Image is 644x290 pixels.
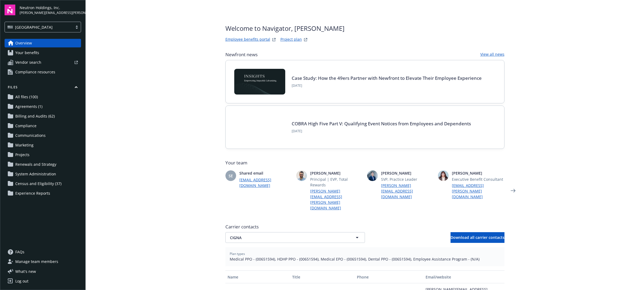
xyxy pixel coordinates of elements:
[15,93,38,101] span: All files (100)
[225,232,365,243] button: CIGNA
[15,189,50,198] span: Experience Reports
[15,277,28,285] div: Log out
[15,48,39,57] span: Your benefits
[5,189,81,198] a: Experience Reports
[290,270,355,283] button: Title
[310,170,363,176] span: [PERSON_NAME]
[5,131,81,140] a: Communications
[452,170,504,176] span: [PERSON_NAME]
[15,269,36,274] span: What ' s new
[355,270,423,283] button: Phone
[5,160,81,169] a: Renewals and Strategy
[5,269,45,274] button: What's new
[5,93,81,101] a: All files (100)
[292,274,353,280] div: Title
[5,102,81,111] a: Agreements (1)
[381,183,434,199] a: [PERSON_NAME][EMAIL_ADDRESS][DOMAIN_NAME]
[5,85,81,92] button: Files
[302,36,309,43] a: projectPlanWebsite
[15,24,53,30] span: [GEOGRAPHIC_DATA]
[5,112,81,120] a: Billing and Audits (62)
[5,122,81,130] a: Compliance
[15,170,56,178] span: System Administration
[230,251,500,256] span: Plan types
[357,274,421,280] div: Phone
[225,160,504,166] span: Your team
[451,232,504,243] button: Download all carrier contacts
[15,102,42,111] span: Agreements (1)
[15,112,55,120] span: Billing and Audits (62)
[381,170,434,176] span: [PERSON_NAME]
[15,39,32,47] span: Overview
[451,235,504,240] span: Download all carrier contacts
[225,51,258,58] span: Newfront news
[5,150,81,159] a: Projects
[292,83,482,88] span: [DATE]
[292,75,482,81] a: Case Study: How the 49ers Partner with Newfront to Elevate Their Employee Experience
[5,170,81,178] a: System Administration
[280,36,302,43] a: Project plan
[310,188,363,211] a: [PERSON_NAME][EMAIL_ADDRESS][PERSON_NAME][DOMAIN_NAME]
[15,248,24,256] span: FAQs
[5,257,81,266] a: Manage team members
[509,186,517,195] a: Next
[438,170,449,181] img: photo
[5,5,15,15] img: navigator-logo.svg
[15,150,30,159] span: Projects
[292,120,471,127] a: COBRA High Five Part V: Qualifying Event Notices from Employees and Dependents
[15,141,34,149] span: Marketing
[229,173,233,179] span: SE
[367,170,378,181] img: photo
[15,179,61,188] span: Census and Eligibility (37)
[310,176,363,188] span: Principal | EVP, Total Rewards
[452,183,504,199] a: [EMAIL_ADDRESS][PERSON_NAME][DOMAIN_NAME]
[228,274,288,280] div: Name
[5,179,81,188] a: Census and Eligibility (37)
[5,141,81,149] a: Marketing
[15,68,55,76] span: Compliance resources
[225,24,345,33] span: Welcome to Navigator , [PERSON_NAME]
[296,170,307,181] img: photo
[20,10,81,15] span: [PERSON_NAME][EMAIL_ADDRESS][PERSON_NAME][DOMAIN_NAME]
[239,170,292,176] span: Shared email
[230,256,500,262] span: Medical PPO - (00651594), HDHP PPO - (00651594), Medical EPO - (00651594), Dental PPO - (00651594...
[15,131,46,140] span: Communications
[20,5,81,15] button: Neutron Holdings, Inc.[PERSON_NAME][EMAIL_ADDRESS][PERSON_NAME][DOMAIN_NAME]
[15,122,36,130] span: Compliance
[5,48,81,57] a: Your benefits
[5,248,81,256] a: FAQs
[452,176,504,182] span: Executive Benefit Consultant
[8,24,70,30] span: [GEOGRAPHIC_DATA]
[20,5,81,10] span: Neutron Holdings, Inc.
[15,160,56,169] span: Renewals and Strategy
[5,68,81,76] a: Compliance resources
[271,36,277,43] a: striveWebsite
[230,235,342,240] span: CIGNA
[426,274,502,280] div: Email/website
[381,176,434,182] span: SVP, Practice Leader
[225,270,290,283] button: Name
[234,114,285,140] img: BLOG-Card Image - Compliance - COBRA High Five Pt 5 - 09-11-25.jpg
[15,257,58,266] span: Manage team members
[239,177,292,188] a: [EMAIL_ADDRESS][DOMAIN_NAME]
[423,270,504,283] button: Email/website
[5,58,81,67] a: Vendor search
[234,69,285,95] img: Card Image - INSIGHTS copy.png
[225,36,270,43] a: Employee benefits portal
[292,129,471,134] span: [DATE]
[225,224,504,230] span: Carrier contacts
[480,51,504,58] a: View all news
[5,39,81,47] a: Overview
[15,58,41,67] span: Vendor search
